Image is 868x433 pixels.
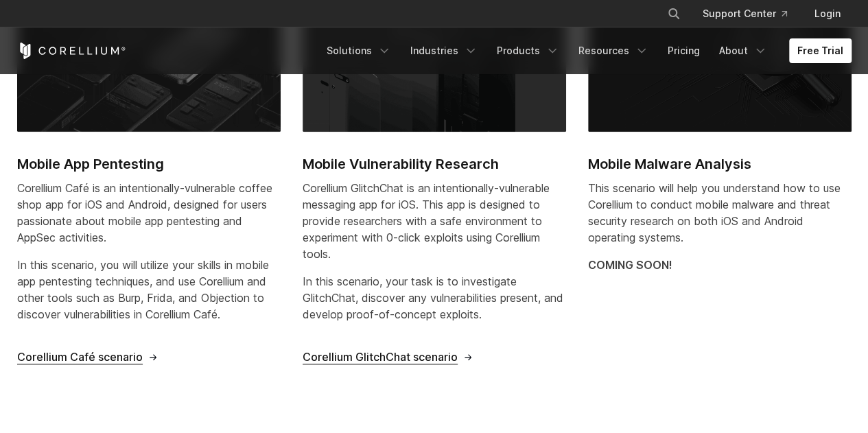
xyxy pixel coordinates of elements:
[789,38,852,63] a: Free Trial
[318,38,852,63] div: Navigation Menu
[659,38,708,63] a: Pricing
[661,1,686,26] button: Search
[303,273,566,323] p: In this scenario, your task is to investigate GlitchChat, discover any vulnerabilities present, a...
[588,154,852,174] h2: Mobile Malware Analysis
[303,350,458,364] span: Corellium GlitchChat scenario
[17,350,143,364] span: Corellium Café scenario
[17,257,281,323] p: In this scenario, you will utilize your skills in mobile app pentesting techniques, and use Corel...
[588,180,852,246] p: This scenario will help you understand how to use Corellium to conduct mobile malware and threat ...
[402,38,486,63] a: Industries
[17,43,126,59] a: Corellium Home
[318,38,399,63] a: Solutions
[17,154,281,174] h2: Mobile App Pentesting
[588,258,672,272] strong: COMING SOON!
[692,1,798,26] a: Support Center
[804,1,852,26] a: Login
[711,38,775,63] a: About
[303,180,566,262] p: Corellium GlitchChat is an intentionally-vulnerable messaging app for iOS. This app is designed t...
[303,154,566,174] h2: Mobile Vulnerability Research
[570,38,657,63] a: Resources
[17,180,281,246] p: Corellium Café is an intentionally-vulnerable coffee shop app for iOS and Android, designed for u...
[650,1,852,26] div: Navigation Menu
[489,38,567,63] a: Products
